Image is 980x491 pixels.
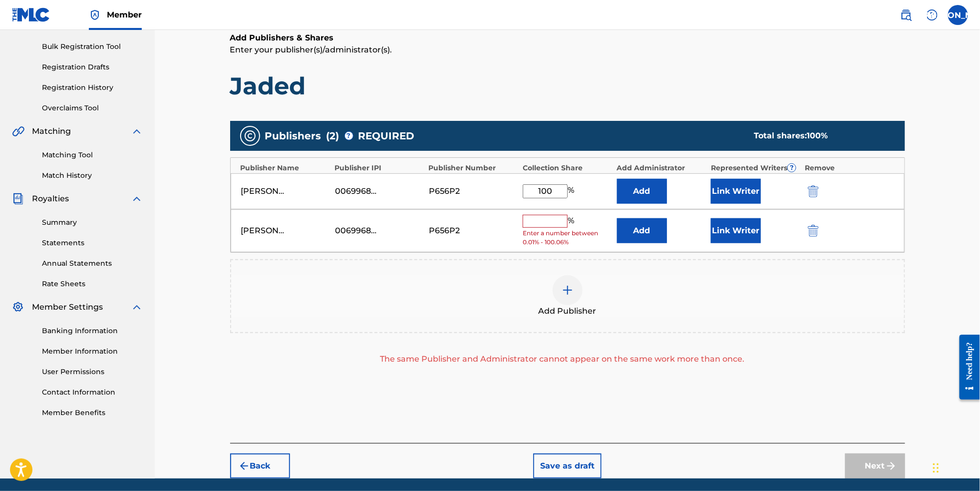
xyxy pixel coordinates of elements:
[568,184,577,198] span: %
[754,130,885,142] div: Total shares:
[32,125,71,137] span: Matching
[523,229,612,247] span: Enter a number between 0.01% - 100.06%
[42,103,143,113] a: Overclaims Tool
[244,130,256,142] img: publishers
[238,460,250,472] img: 7ee5dd4eb1f8a8e3ef2f.svg
[42,408,143,418] a: Member Benefits
[711,163,800,173] div: Represented Writers
[808,185,819,197] img: 12a2ab48e56ec057fbd8.svg
[42,217,143,228] a: Summary
[807,131,828,140] span: 100 %
[230,44,905,56] p: Enter your publisher(s)/administrator(s).
[533,454,602,479] button: Save as draft
[265,128,322,143] span: Publishers
[12,125,24,137] img: Matching
[42,41,143,52] a: Bulk Registration Tool
[230,454,290,479] button: Back
[896,5,916,25] a: Public Search
[900,9,912,21] img: search
[808,225,819,237] img: 12a2ab48e56ec057fbd8.svg
[131,125,143,137] img: expand
[230,71,905,101] h1: Jaded
[241,163,330,173] div: Publisher Name
[42,387,143,398] a: Contact Information
[539,305,597,317] span: Add Publisher
[42,279,143,289] a: Rate Sheets
[711,218,761,243] button: Link Writer
[711,179,761,204] button: Link Writer
[42,62,143,72] a: Registration Drafts
[788,164,796,172] span: ?
[12,301,24,313] img: Member Settings
[32,193,69,205] span: Royalties
[327,128,339,143] span: ( 2 )
[953,326,980,409] iframe: Resource Center
[230,32,905,44] h6: Add Publishers & Shares
[617,163,706,173] div: Add Administrator
[42,346,143,357] a: Member Information
[12,7,50,22] img: MLC Logo
[429,163,518,173] div: Publisher Number
[32,301,103,313] span: Member Settings
[930,443,980,491] iframe: Chat Widget
[334,163,424,173] div: Publisher IPI
[42,170,143,181] a: Match History
[617,218,667,243] button: Add
[948,5,968,25] div: User Menu
[107,9,142,20] span: Member
[42,82,143,93] a: Registration History
[617,179,667,204] button: Add
[523,163,612,173] div: Collection Share
[89,9,101,21] img: Top Rightsholder
[358,128,415,143] span: REQUIRED
[922,5,942,25] div: Help
[131,301,143,313] img: expand
[42,238,143,248] a: Statements
[805,163,895,173] div: Remove
[42,258,143,269] a: Annual Statements
[562,284,574,296] img: add
[42,326,143,336] a: Banking Information
[345,132,353,140] span: ?
[42,367,143,377] a: User Permissions
[933,453,939,483] div: Drag
[42,150,143,160] a: Matching Tool
[12,193,24,205] img: Royalties
[926,9,938,21] img: help
[230,353,895,365] div: The same Publisher and Administrator cannot appear on the same work more than once.
[568,215,577,228] span: %
[131,193,143,205] img: expand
